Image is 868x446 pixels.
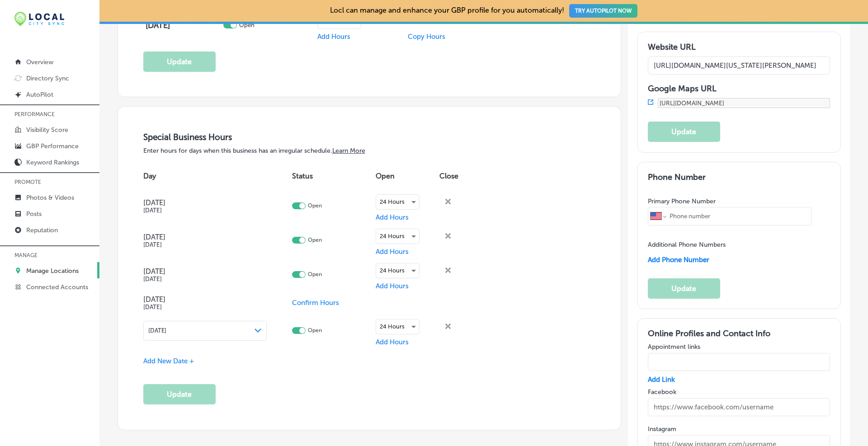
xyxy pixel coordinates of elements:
[26,142,79,150] p: GBP Performance
[376,213,409,221] span: Add Hours
[26,210,42,218] p: Posts
[308,327,322,334] p: Open
[146,20,222,30] h4: [DATE]
[376,263,419,278] div: 24 Hours
[148,327,166,334] span: [DATE]
[332,147,365,155] a: Learn More
[376,319,419,334] div: 24 Hours
[26,283,88,291] p: Connected Accounts
[376,282,409,290] span: Add Hours
[143,241,267,248] h5: [DATE]
[648,256,709,264] span: Add Phone Number
[648,241,726,249] label: Additional Phone Numbers
[569,4,637,18] button: TRY AUTOPILOT NOW
[26,126,68,134] p: Visibility Score
[143,304,267,310] h5: [DATE]
[239,22,255,28] p: Open
[143,384,216,404] button: Update
[143,52,216,72] button: Update
[143,357,194,365] span: Add New Date +
[648,329,830,338] h3: Online Profiles and Contact Info
[648,122,720,142] button: Update
[376,229,419,244] div: 24 Hours
[292,164,376,189] th: Status
[26,91,53,99] p: AutoPilot
[292,299,339,307] span: Confirm Hours
[669,207,809,225] input: Phone number
[648,84,830,94] h3: Google Maps URL
[376,195,419,209] div: 24 Hours
[308,237,322,244] p: Open
[26,226,58,234] p: Reputation
[26,267,79,275] p: Manage Locations
[26,194,74,202] p: Photos & Videos
[648,56,830,75] input: Add Location Website
[143,276,267,282] h5: [DATE]
[26,159,79,166] p: Keyword Rankings
[143,267,267,276] h4: [DATE]
[308,202,322,209] p: Open
[648,343,830,351] label: Appointment links
[408,33,445,41] span: Copy Hours
[648,172,830,182] h3: Phone Number
[26,58,53,66] p: Overview
[143,198,267,207] h4: [DATE]
[308,271,322,278] p: Open
[14,12,64,26] img: 12321ecb-abad-46dd-be7f-2600e8d3409flocal-city-sync-logo-rectangle.png
[143,233,267,241] h4: [DATE]
[376,164,439,189] th: Open
[648,197,716,205] label: Primary Phone Number
[26,75,69,82] p: Directory Sync
[648,388,830,396] label: Facebook
[648,376,675,384] span: Add Link
[143,207,267,214] h5: [DATE]
[317,33,350,41] span: Add Hours
[439,164,482,189] th: Close
[143,295,267,304] h4: [DATE]
[648,425,830,433] label: Instagram
[648,42,830,52] h3: Website URL
[376,338,409,346] span: Add Hours
[143,147,596,155] p: Enter hours for days when this business has an irregular schedule.
[143,164,292,189] th: Day
[648,398,830,416] input: https://www.facebook.com/username
[648,278,720,299] button: Update
[143,132,596,142] h3: Special Business Hours
[376,248,409,256] span: Add Hours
